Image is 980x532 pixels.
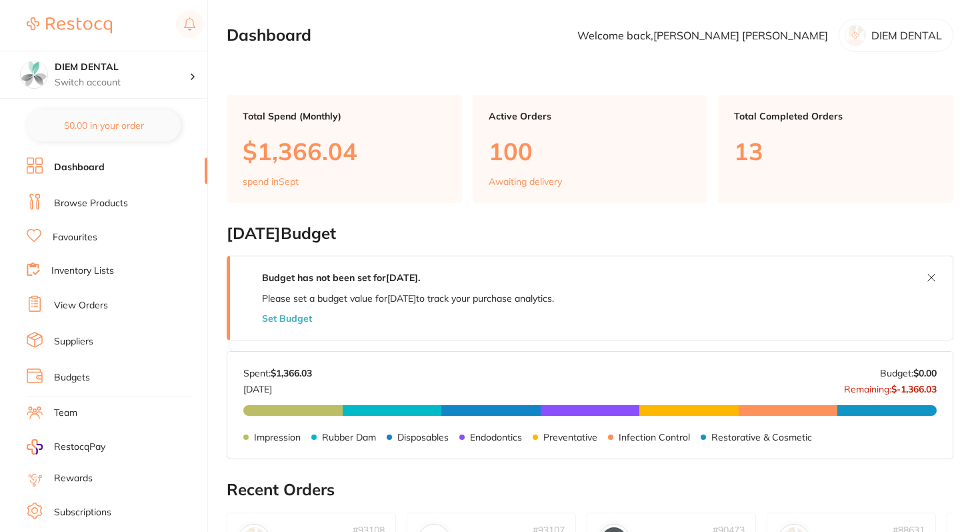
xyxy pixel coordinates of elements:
[718,95,953,203] a: Total Completed Orders13
[243,111,446,121] p: Total Spend (Monthly)
[54,441,105,454] span: RestocqPay
[54,371,90,384] a: Budgets
[262,272,420,284] strong: Budget has not been set for [DATE] .
[473,95,708,203] a: Active Orders100Awaiting delivery
[54,299,108,312] a: View Orders
[243,138,446,165] p: $1,366.04
[227,26,311,45] h2: Dashboard
[54,197,128,210] a: Browse Products
[254,432,301,443] p: Impression
[619,432,690,443] p: Infection Control
[711,432,812,443] p: Restorative & Cosmetic
[243,176,299,187] p: spend in Sept
[262,293,554,304] p: Please set a budget value for [DATE] to track your purchase analytics.
[27,17,112,33] img: Restocq Logo
[262,313,312,324] button: Set Budget
[54,472,93,485] a: Rewards
[54,506,111,519] a: Subscriptions
[844,378,937,394] p: Remaining:
[871,29,942,41] p: DIEM DENTAL
[489,111,692,121] p: Active Orders
[577,29,828,41] p: Welcome back, [PERSON_NAME] [PERSON_NAME]
[734,111,937,121] p: Total Completed Orders
[913,367,937,379] strong: $0.00
[227,224,953,243] h2: [DATE] Budget
[54,407,77,420] a: Team
[27,109,181,142] button: $0.00 in your order
[470,432,522,443] p: Endodontics
[543,432,597,443] p: Preventative
[27,439,105,455] a: RestocqPay
[21,61,47,88] img: DIEM DENTAL
[734,138,937,165] p: 13
[489,138,692,165] p: 100
[271,367,312,379] strong: $1,366.03
[880,368,937,378] p: Budget:
[243,378,312,394] p: [DATE]
[227,95,462,203] a: Total Spend (Monthly)$1,366.04spend inSept
[54,335,93,348] a: Suppliers
[322,432,376,443] p: Rubber Dam
[891,383,937,395] strong: $-1,366.03
[227,481,953,499] h2: Recent Orders
[243,368,312,378] p: Spent:
[397,432,449,443] p: Disposables
[27,10,112,41] a: Restocq Logo
[53,231,97,244] a: Favourites
[55,76,189,89] p: Switch account
[51,264,114,278] a: Inventory Lists
[27,439,43,455] img: RestocqPay
[54,161,105,174] a: Dashboard
[55,61,189,74] h4: DIEM DENTAL
[489,176,562,187] p: Awaiting delivery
